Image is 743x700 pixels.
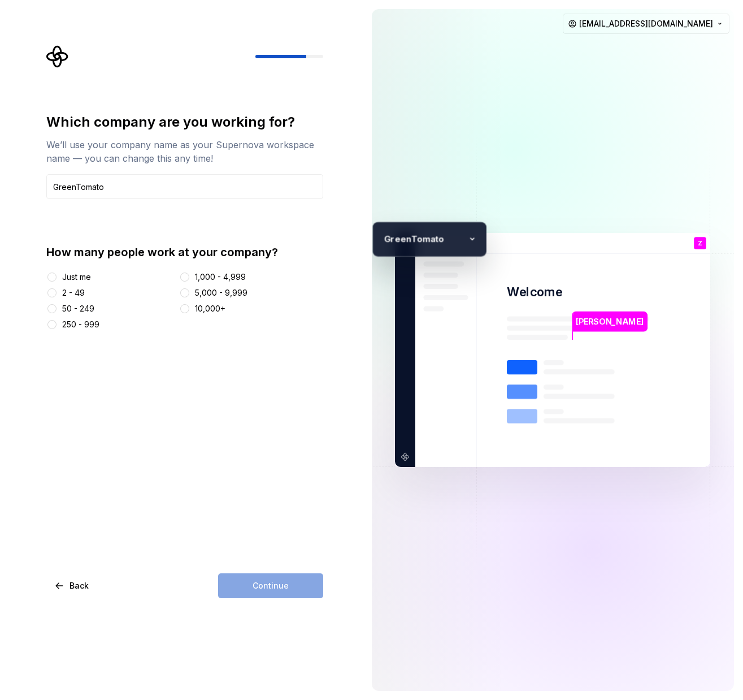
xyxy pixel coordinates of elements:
[507,284,562,300] p: Welcome
[46,174,323,199] input: Company name
[62,287,85,299] div: 2 - 49
[195,287,247,299] div: 5,000 - 9,999
[576,316,644,328] p: [PERSON_NAME]
[62,271,91,283] div: Just me
[563,14,729,34] button: [EMAIL_ADDRESS][DOMAIN_NAME]
[46,45,69,68] svg: Supernova Logo
[46,138,323,165] div: We’ll use your company name as your Supernova workspace name — you can change this any time!
[195,303,225,314] div: 10,000+
[379,232,390,246] p: G
[698,240,702,247] p: Z
[46,244,323,260] div: How many people work at your company?
[69,580,89,591] span: Back
[579,18,713,29] span: [EMAIL_ADDRESS][DOMAIN_NAME]
[195,271,246,283] div: 1,000 - 4,999
[62,303,94,314] div: 50 - 249
[46,573,98,598] button: Back
[46,113,323,131] div: Which company are you working for?
[62,319,99,330] div: 250 - 999
[390,232,464,246] p: reenTomato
